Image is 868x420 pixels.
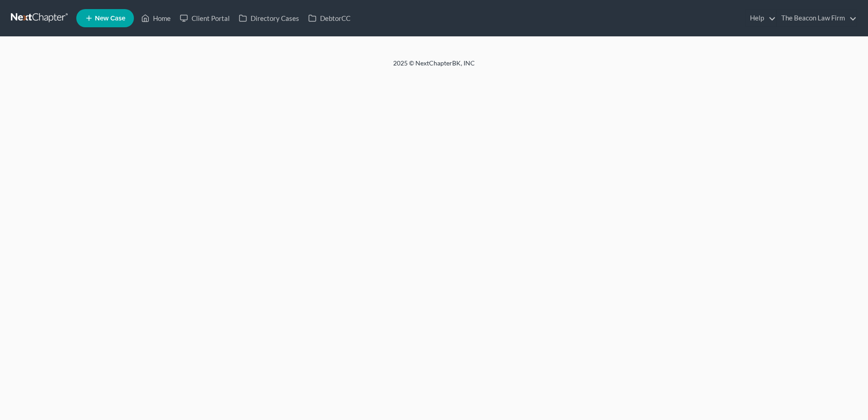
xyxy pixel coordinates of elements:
div: 2025 © NextChapterBK, INC [175,59,693,75]
a: Directory Cases [234,10,304,26]
a: Home [137,10,175,26]
new-legal-case-button: New Case [76,9,134,27]
a: The Beacon Law Firm [777,10,857,26]
a: DebtorCC [304,10,355,26]
a: Help [745,10,776,26]
a: Client Portal [175,10,234,26]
